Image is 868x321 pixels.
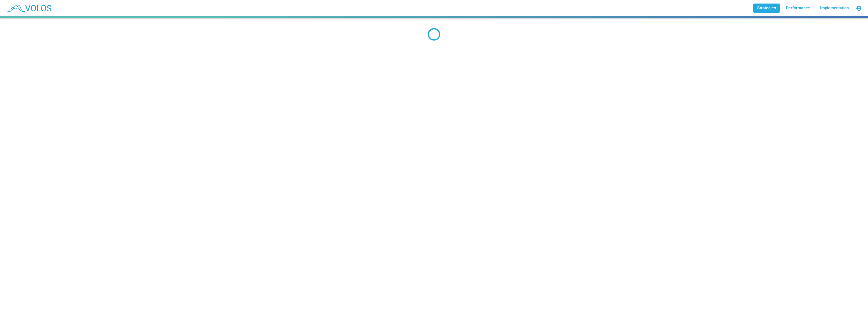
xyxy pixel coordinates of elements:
img: blue_transparent.png [4,2,54,14]
a: Implementation [816,4,853,13]
span: Performance [786,6,810,10]
a: Performance [782,4,814,13]
a: Strategies [753,4,780,13]
span: Strategies [757,6,776,10]
span: Implementation [820,6,849,10]
mat-icon: account_circle [856,5,862,11]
